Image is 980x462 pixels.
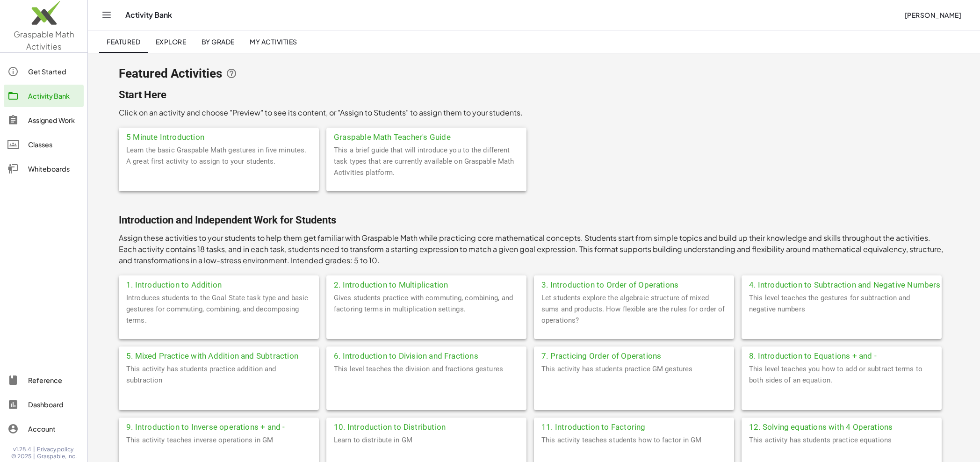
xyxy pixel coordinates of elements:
[326,363,526,410] div: This level teaches the division and fractions gestures
[28,90,80,101] div: Activity Bank
[119,346,319,363] div: 5. Mixed Practice with Addition and Subtraction
[534,363,734,410] div: This activity has students practice GM gestures
[326,144,526,191] div: This a brief guide that will introduce you to the different task types that are currently availab...
[119,107,949,118] p: Click on an activity and choose "Preview" to see its content, or "Assign to Students" to assign t...
[4,85,84,107] a: Activity Bank
[119,292,319,339] div: Introduces students to the Goal State task type and basic gestures for commuting, combining, and ...
[99,7,114,22] button: Toggle navigation
[742,292,942,339] div: This level teaches the gestures for subtraction and negative numbers
[4,393,84,416] a: Dashboard
[107,37,140,46] span: Featured
[534,346,734,363] div: 7. Practicing Order of Operations
[28,375,80,386] div: Reference
[4,109,84,131] a: Assigned Work
[37,453,77,460] span: Graspable, Inc.
[326,418,526,434] div: 10. Introduction to Distribution
[119,418,319,434] div: 9. Introduction to Inverse operations + and -
[326,292,526,339] div: Gives students practice with commuting, combining, and factoring terms in multiplication settings.
[201,37,234,46] span: By Grade
[33,446,35,453] span: |
[33,453,35,460] span: |
[534,292,734,339] div: Let students explore the algebraic structure of mixed sums and products. How flexible are the rul...
[14,29,74,51] span: Graspable Math Activities
[28,423,80,434] div: Account
[28,115,80,126] div: Assigned Work
[28,163,80,174] div: Whiteboards
[742,346,942,363] div: 8. Introduction to Equations + and -
[119,67,222,80] span: Featured Activities
[155,37,186,46] span: Explore
[119,275,319,292] div: 1. Introduction to Addition
[4,369,84,391] a: Reference
[742,418,942,434] div: 12. Solving equations with 4 Operations
[4,418,84,440] a: Account
[119,88,949,101] h2: Start Here
[534,275,734,292] div: 3. Introduction to Order of Operations
[11,453,31,460] span: © 2025
[119,214,949,227] h2: Introduction and Independent Work for Students
[897,7,969,23] button: [PERSON_NAME]
[119,144,319,191] div: Learn the basic Graspable Math gestures in five minutes. A great first activity to assign to your...
[28,399,80,410] div: Dashboard
[326,275,526,292] div: 2. Introduction to Multiplication
[4,60,84,83] a: Get Started
[119,363,319,410] div: This activity has students practice addition and subtraction
[742,275,942,292] div: 4. Introduction to Subtraction and Negative Numbers
[13,446,31,453] span: v1.28.4
[119,232,949,266] p: Assign these activities to your students to help them get familiar with Graspable Math while prac...
[904,11,961,19] span: [PERSON_NAME]
[534,418,734,434] div: 11. Introduction to Factoring
[37,446,77,453] a: Privacy policy
[28,139,80,150] div: Classes
[4,133,84,156] a: Classes
[250,37,297,46] span: My Activities
[326,128,526,144] div: Graspable Math Teacher's Guide
[28,66,80,77] div: Get Started
[4,158,84,180] a: Whiteboards
[742,363,942,410] div: This level teaches you how to add or subtract terms to both sides of an equation.
[326,346,526,363] div: 6. Introduction to Division and Fractions
[119,128,319,144] div: 5 Minute Introduction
